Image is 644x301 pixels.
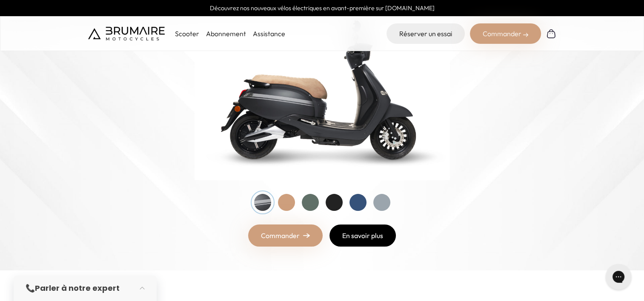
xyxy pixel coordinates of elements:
[546,28,556,39] img: Panier
[206,29,246,38] a: Abonnement
[88,27,165,40] img: Brumaire Motocycles
[470,23,541,44] div: Commander
[248,224,323,247] a: Commander
[329,224,396,247] a: En savoir plus
[253,29,285,38] a: Assistance
[386,23,465,44] a: Réserver un essai
[523,32,528,37] img: right-arrow-2.png
[175,28,199,39] p: Scooter
[601,261,635,292] iframe: Gorgias live chat messenger
[303,233,310,238] img: right-arrow.png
